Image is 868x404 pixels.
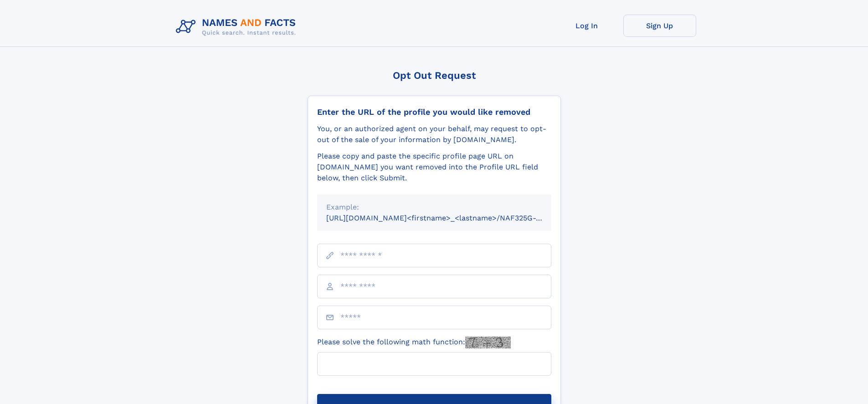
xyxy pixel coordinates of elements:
[550,15,623,37] a: Log In
[317,337,511,348] label: Please solve the following math function:
[326,202,542,213] div: Example:
[317,151,551,184] div: Please copy and paste the specific profile page URL on [DOMAIN_NAME] you want removed into the Pr...
[172,15,303,39] img: Logo Names and Facts
[623,15,696,37] a: Sign Up
[317,107,551,117] div: Enter the URL of the profile you would like removed
[308,70,561,81] div: Opt Out Request
[326,214,569,222] small: [URL][DOMAIN_NAME]<firstname>_<lastname>/NAF325G-xxxxxxxx
[317,123,551,145] div: You, or an authorized agent on your behalf, may request to opt-out of the sale of your informatio...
